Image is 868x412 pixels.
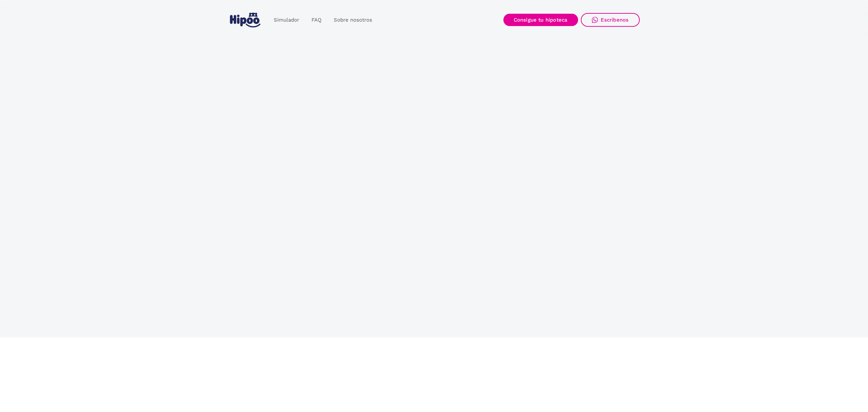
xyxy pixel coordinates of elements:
[305,13,328,27] a: FAQ
[581,13,640,27] a: Escríbenos
[601,17,629,23] div: Escríbenos
[229,10,262,30] a: home
[328,13,378,27] a: Sobre nosotros
[268,13,305,27] a: Simulador
[503,14,578,26] a: Consigue tu hipoteca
